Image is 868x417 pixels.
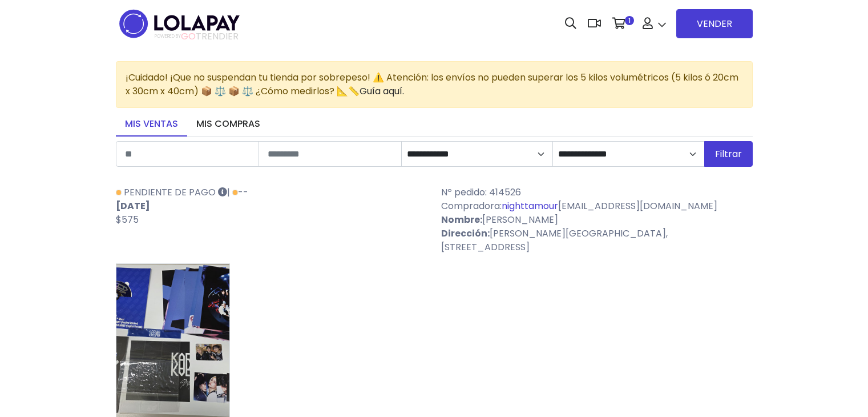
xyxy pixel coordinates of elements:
[704,141,753,167] button: Filtrar
[441,227,490,240] strong: Dirección:
[116,113,187,137] a: Mis ventas
[155,31,239,42] span: TRENDIER
[607,6,637,41] a: 1
[116,6,243,42] img: logo
[155,33,181,39] span: POWERED BY
[360,85,404,98] a: Guía aquí.
[502,199,558,212] a: nighttamour
[230,186,248,199] span: --
[676,9,753,38] a: VENDER
[126,71,738,98] span: ¡Cuidado! ¡Que no suspendan tu tienda por sobrepeso! ⚠️ Atención: los envíos no pueden superar lo...
[109,186,434,254] div: |
[441,199,753,213] p: Compradora: [EMAIL_ADDRESS][DOMAIN_NAME]
[181,30,196,43] span: GO
[441,227,753,254] p: [PERSON_NAME][GEOGRAPHIC_DATA], [STREET_ADDRESS]
[116,199,427,213] p: [DATE]
[441,213,753,227] p: [PERSON_NAME]
[124,186,216,199] span: Pendiente de pago
[116,213,139,226] span: $575
[218,187,227,197] i: Esta venta está pendiente de pago en efectivo. La compradora tiene 48 horas para realizar el pago...
[625,16,634,25] span: 1
[441,213,482,226] strong: Nombre:
[187,113,269,137] a: Mis compras
[441,186,753,199] p: Nº pedido: 414526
